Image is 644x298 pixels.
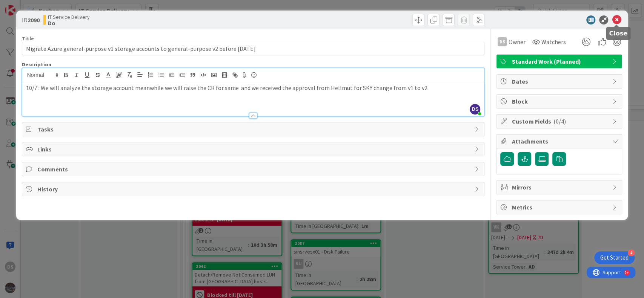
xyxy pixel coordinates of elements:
label: Title [22,35,34,42]
span: History [37,185,471,194]
div: Open Get Started checklist, remaining modules: 4 [594,251,635,264]
span: DS [470,104,480,115]
span: Support [16,1,34,10]
span: Attachments [512,137,608,146]
span: Owner [508,37,525,46]
div: 9+ [38,3,42,9]
span: Custom Fields [512,117,608,126]
div: Get Started [600,254,629,261]
span: Standard Work (Planned) [512,57,608,66]
div: DS [498,37,507,46]
h5: Close [609,30,627,37]
span: Comments [37,165,471,174]
span: Metrics [512,203,608,212]
span: Dates [512,77,608,86]
input: type card name here... [22,42,485,55]
span: Mirrors [512,183,608,192]
span: ( 0/4 ) [553,118,566,125]
span: Description [22,61,51,68]
span: Watchers [541,37,566,46]
span: Block [512,97,608,106]
div: 4 [628,249,635,256]
b: Do [48,20,90,26]
p: 10/7 : We will analyze the storage account meanwhile we will raise the CR for same and we receive... [26,84,481,92]
span: ID [22,15,40,24]
b: 2090 [28,16,40,24]
span: IT Service Delivery [48,14,90,20]
span: Links [37,145,471,154]
span: Tasks [37,125,471,134]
